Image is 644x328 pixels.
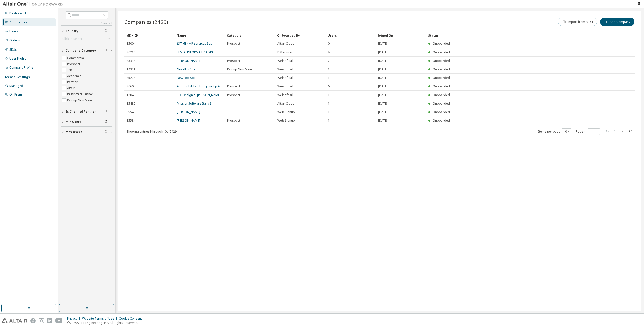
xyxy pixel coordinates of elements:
[39,318,44,323] img: instagram.svg
[124,18,168,25] span: Companies (2429)
[105,130,108,134] span: Clear filter
[66,110,96,114] span: Is Channel Partner
[62,37,82,41] div: Click to select
[9,48,17,52] div: SKUs
[177,41,212,46] a: {ST_63} MR services Sas
[61,127,112,138] button: Max Users
[9,29,18,33] div: Users
[9,38,20,42] div: Orders
[9,66,33,70] div: Company Profile
[105,110,108,114] span: Clear filter
[61,45,112,56] button: Company Category
[563,130,570,134] button: 10
[127,67,135,71] span: 14321
[127,76,135,80] span: 35278
[67,79,79,85] label: Partner
[277,76,293,80] span: Weisoft srl
[433,110,450,114] span: Onboarded
[67,85,76,91] label: Altair
[119,317,145,321] div: Cookie Consent
[538,128,571,135] span: Items per page
[277,31,324,39] div: Onboarded By
[378,102,388,106] span: [DATE]
[30,318,36,323] img: facebook.svg
[433,118,450,123] span: Onboarded
[66,29,78,33] span: Country
[61,116,112,127] button: Min Users
[328,42,330,46] span: 0
[67,73,82,79] label: Academic
[328,50,330,54] span: 8
[433,93,450,97] span: Onboarded
[277,84,293,88] span: Weisoft srl
[127,84,135,88] span: 30605
[127,129,177,134] span: Showing entries 1 through 10 of 2429
[61,106,112,117] button: Is Channel Partner
[227,42,240,46] span: Prospect
[9,92,22,97] div: On Prem
[177,101,214,106] a: Missler Software Italia Srl
[127,50,135,54] span: 30218
[433,59,450,63] span: Onboarded
[67,317,82,321] div: Privacy
[127,119,135,123] span: 35584
[177,84,221,88] a: Automobili Lamborghini S.p.A.
[378,59,388,63] span: [DATE]
[328,93,330,97] span: 1
[177,118,200,123] a: [PERSON_NAME]
[127,110,135,114] span: 35545
[127,59,135,63] span: 33338
[277,119,295,123] span: Web Signup
[277,50,293,54] span: DMagis srl
[177,76,196,80] a: New Box Spa
[378,93,388,97] span: [DATE]
[433,101,450,106] span: Onboarded
[227,67,253,71] span: Paidup Non Maint
[227,119,240,123] span: Prospect
[177,59,200,63] a: [PERSON_NAME]
[433,76,450,80] span: Onboarded
[47,318,52,323] img: linkedin.svg
[9,11,26,15] div: Dashboard
[328,31,374,39] div: Users
[67,55,86,61] label: Commercial
[277,67,293,71] span: Weisoft srl
[433,41,450,46] span: Onboarded
[277,93,293,97] span: Weisoft srl
[105,120,108,124] span: Clear filter
[227,84,240,88] span: Prospect
[2,318,27,323] img: altair_logo.svg
[127,42,135,46] span: 35004
[378,50,388,54] span: [DATE]
[61,21,112,25] a: Clear all
[433,84,450,88] span: Onboarded
[277,102,294,106] span: Altair Cloud
[3,2,65,7] img: Altair One
[277,59,293,63] span: Weisoft srl
[576,128,600,135] span: Page n.
[9,20,27,24] div: Companies
[378,84,388,88] span: [DATE]
[55,318,63,323] img: youtube.svg
[67,61,81,67] label: Prospect
[328,119,330,123] span: 1
[9,84,23,88] div: Managed
[378,67,388,71] span: [DATE]
[328,110,330,114] span: 1
[177,50,214,54] a: ELMEC INFORMATICA SPA
[177,93,221,97] a: F.O. Design di [PERSON_NAME]
[127,102,135,106] span: 35480
[428,31,605,39] div: Status
[378,110,388,114] span: [DATE]
[378,31,424,39] div: Joined On
[82,317,119,321] div: Website Terms of Use
[67,321,145,325] p: © 2025 Altair Engineering, Inc. All Rights Reserved.
[177,67,195,71] a: Novellini Spa
[105,49,108,53] span: Clear filter
[277,42,294,46] span: Altair Cloud
[66,120,82,124] span: Min Users
[126,31,173,39] div: MDH ID
[61,26,112,37] button: Country
[433,67,450,71] span: Onboarded
[600,18,634,26] button: Add Company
